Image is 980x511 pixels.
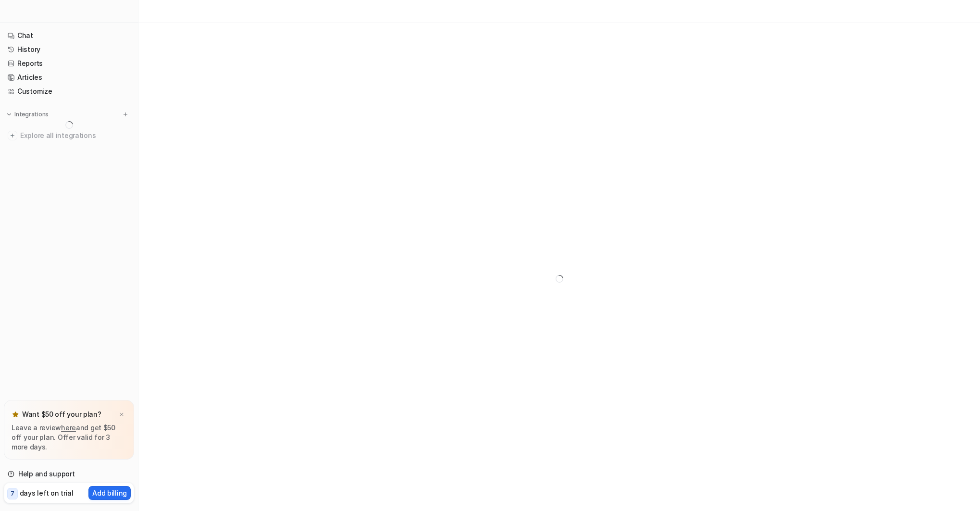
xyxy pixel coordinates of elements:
p: days left on trial [20,488,74,498]
button: Integrations [4,110,51,119]
img: explore all integrations [8,131,17,140]
p: Integrations [14,111,49,118]
a: Chat [4,29,134,42]
img: menu_add.svg [122,111,129,118]
a: History [4,43,134,56]
a: Customize [4,85,134,98]
p: Leave a review and get $50 off your plan. Offer valid for 3 more days. [12,423,126,452]
p: Want $50 off your plan? [22,410,101,419]
p: 7 [11,489,14,498]
a: Articles [4,71,134,84]
img: star [12,411,19,418]
button: Add billing [88,486,131,500]
span: Explore all integrations [20,128,130,143]
img: x [119,411,124,418]
img: expand menu [6,111,12,118]
a: Reports [4,57,134,70]
a: Help and support [4,467,134,481]
a: Explore all integrations [4,129,134,142]
p: Add billing [92,488,127,498]
a: here [61,424,76,432]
